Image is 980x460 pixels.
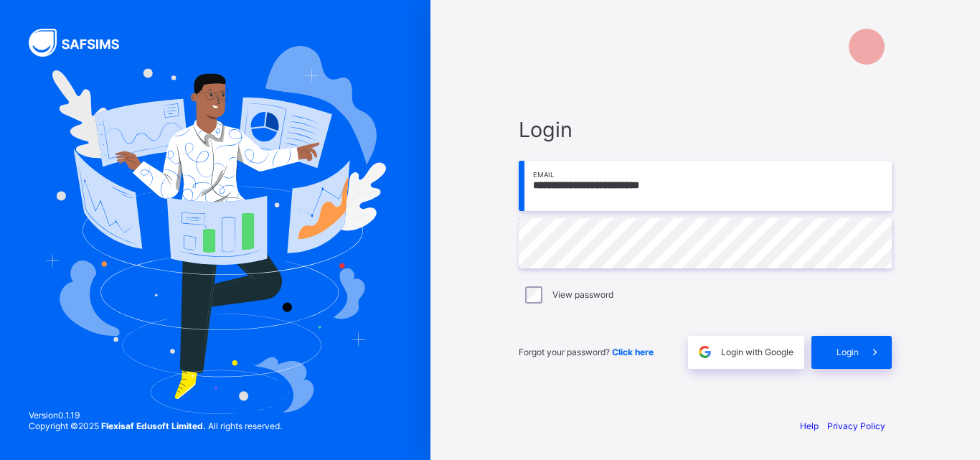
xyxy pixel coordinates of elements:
img: SAFSIMS Logo [29,29,136,57]
label: View password [552,289,613,300]
span: Login [519,117,892,142]
strong: Flexisaf Edusoft Limited. [101,421,206,431]
span: Copyright © 2025 All rights reserved. [29,421,282,431]
span: Version 0.1.19 [29,410,282,421]
span: Login with Google [721,347,793,357]
a: Click here [612,347,654,357]
a: Help [800,421,819,431]
img: google.396cfc9801f0270233282035f929180a.svg [697,344,713,360]
img: Hero Image [44,46,386,413]
a: Privacy Policy [827,421,885,431]
span: Forgot your password? [519,347,654,357]
span: Login [837,347,859,357]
